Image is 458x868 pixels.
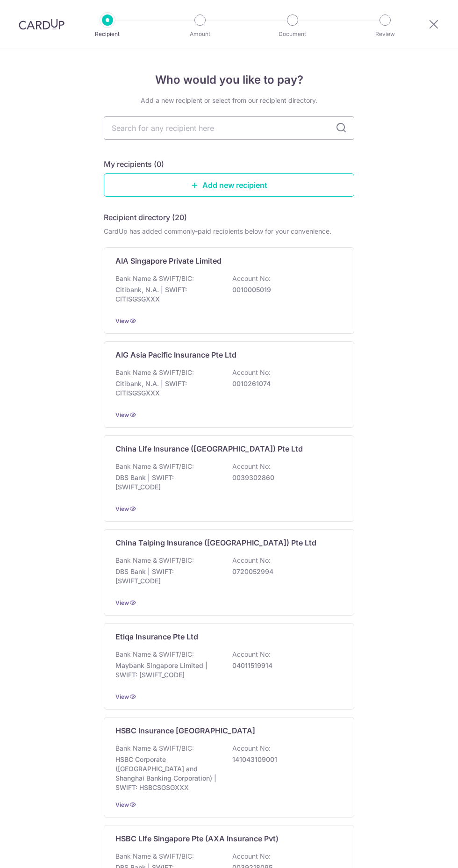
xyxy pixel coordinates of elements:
[104,212,187,223] h5: Recipient directory (20)
[115,852,194,861] p: Bank Name & SWIFT/BIC:
[115,801,129,808] a: View
[115,631,198,642] p: Etiqa Insurance Pte Ltd
[232,567,337,576] p: 0720052994
[115,567,220,586] p: DBS Bank | SWIFT: [SWIFT_CODE]
[115,650,194,659] p: Bank Name & SWIFT/BIC:
[115,349,236,360] p: AIG Asia Pacific Insurance Pte Ltd
[115,473,220,492] p: DBS Bank | SWIFT: [SWIFT_CODE]
[115,833,279,844] p: HSBC LIfe Singapore Pte (AXA Insurance Pvt)
[232,473,337,482] p: 0039302860
[359,29,411,39] p: Review
[115,537,316,548] p: China Taiping Insurance ([GEOGRAPHIC_DATA]) Pte Ltd
[232,274,271,283] p: Account No:
[232,556,271,565] p: Account No:
[232,744,271,753] p: Account No:
[104,116,354,140] input: Search for any recipient here
[115,505,129,512] a: View
[174,29,226,39] p: Amount
[115,725,255,736] p: HSBC Insurance [GEOGRAPHIC_DATA]
[115,556,194,565] p: Bank Name & SWIFT/BIC:
[115,443,303,454] p: China Life Insurance ([GEOGRAPHIC_DATA]) Pte Ltd
[115,755,220,792] p: HSBC Corporate ([GEOGRAPHIC_DATA] and Shanghai Banking Corporation) | SWIFT: HSBCSGSGXXX
[115,693,129,700] a: View
[266,29,319,39] p: Document
[115,274,194,283] p: Bank Name & SWIFT/BIC:
[19,19,64,30] img: CardUp
[104,72,354,88] h4: Who would you like to pay?
[115,599,129,606] a: View
[104,227,354,236] div: CardUp has added commonly-paid recipients below for your convenience.
[104,96,354,105] div: Add a new recipient or select from our recipient directory.
[232,661,337,670] p: 04011519914
[115,411,129,418] a: View
[115,379,220,398] p: Citibank, N.A. | SWIFT: CITISGSGXXX
[115,255,222,266] p: AIA Singapore Private Limited
[232,755,337,764] p: 141043109001
[232,368,271,377] p: Account No:
[115,285,220,304] p: Citibank, N.A. | SWIFT: CITISGSGXXX
[232,462,271,471] p: Account No:
[232,379,337,388] p: 0010261074
[232,650,271,659] p: Account No:
[115,661,220,680] p: Maybank Singapore Limited | SWIFT: [SWIFT_CODE]
[81,29,134,39] p: Recipient
[104,158,164,170] h5: My recipients (0)
[104,173,354,197] a: Add new recipient
[115,462,194,471] p: Bank Name & SWIFT/BIC:
[232,852,271,861] p: Account No:
[115,744,194,753] p: Bank Name & SWIFT/BIC:
[115,317,129,324] a: View
[115,368,194,377] p: Bank Name & SWIFT/BIC:
[232,285,337,294] p: 0010005019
